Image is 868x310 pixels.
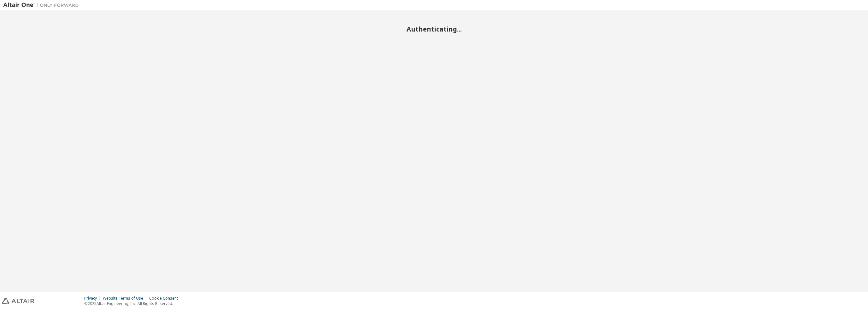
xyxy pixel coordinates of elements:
div: Website Terms of Use [103,296,149,301]
p: © 2025 Altair Engineering, Inc. All Rights Reserved. [84,301,182,306]
img: Altair One [3,2,82,8]
img: altair_logo.svg [2,298,34,304]
div: Cookie Consent [149,296,182,301]
div: Privacy [84,296,103,301]
h2: Authenticating... [3,25,865,33]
